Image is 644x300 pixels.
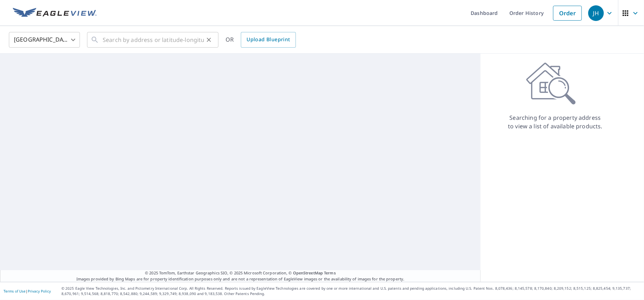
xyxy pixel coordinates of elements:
[241,32,296,48] a: Upload Blueprint
[9,30,80,50] div: [GEOGRAPHIC_DATA]
[4,289,26,294] a: Terms of Use
[103,30,204,50] input: Search by address or latitude-longitude
[324,270,336,275] a: Terms
[13,8,97,18] img: EV Logo
[553,6,582,21] a: Order
[145,270,336,276] span: © 2025 TomTom, Earthstar Geographics SIO, © 2025 Microsoft Corporation, ©
[588,5,604,21] div: JH
[61,286,640,296] p: © 2025 Eagle View Technologies, Inc. and Pictometry International Corp. All Rights Reserved. Repo...
[204,35,214,45] button: Clear
[28,289,51,294] a: Privacy Policy
[4,289,51,293] p: |
[293,270,323,275] a: OpenStreetMap
[226,32,296,48] div: OR
[508,113,603,130] p: Searching for a property address to view a list of available products.
[247,35,290,44] span: Upload Blueprint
